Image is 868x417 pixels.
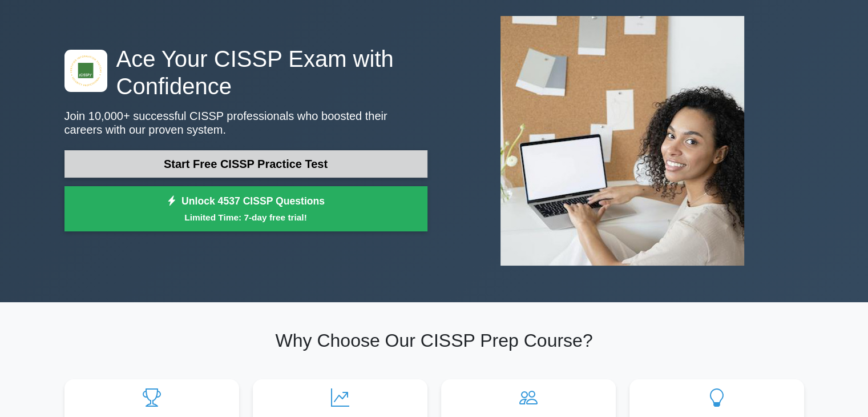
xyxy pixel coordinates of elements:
[64,109,427,137] p: Join 10,000+ successful CISSP professionals who boosted their careers with our proven system.
[64,186,427,232] a: Unlock 4537 CISSP QuestionsLimited Time: 7-day free trial!
[79,211,413,224] small: Limited Time: 7-day free trial!
[64,330,804,351] h2: Why Choose Our CISSP Prep Course?
[64,45,427,100] h1: Ace Your CISSP Exam with Confidence
[64,150,427,178] a: Start Free CISSP Practice Test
